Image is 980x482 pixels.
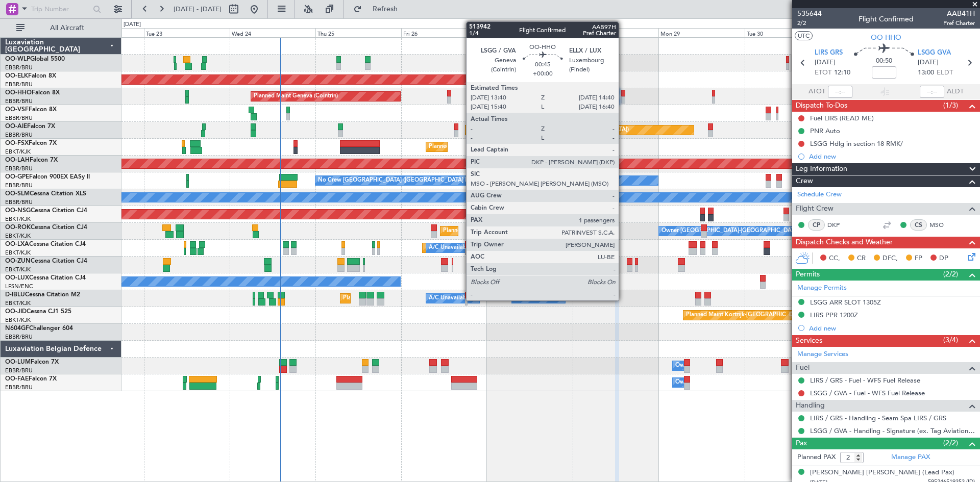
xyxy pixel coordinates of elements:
div: [DATE] [124,20,141,29]
a: EBBR/BRU [5,97,33,105]
div: Tue 23 [144,28,230,37]
span: OO-HHO [871,32,901,43]
span: DFC, [883,253,898,264]
div: Sat 27 [487,28,573,37]
a: OO-JIDCessna CJ1 525 [5,309,71,315]
a: OO-ROKCessna Citation CJ4 [5,224,87,231]
span: OO-HHO [5,90,32,96]
div: Planned Maint Geneva (Cointrin) [254,89,338,104]
a: OO-LUXCessna Citation CJ4 [5,275,86,281]
a: OO-GPEFalcon 900EX EASy II [5,174,90,180]
span: 535644 [797,8,822,19]
span: All Aircraft [27,24,108,32]
span: LSGG GVA [918,48,951,58]
a: OO-AIEFalcon 7X [5,123,55,130]
span: Fuel [796,362,810,374]
a: OO-FAEFalcon 7X [5,376,57,382]
span: OO-WLP [5,56,30,62]
div: Owner [GEOGRAPHIC_DATA]-[GEOGRAPHIC_DATA] [661,223,799,239]
a: LSGG / GVA - Fuel - WFS Fuel Release [810,389,925,397]
div: Flight Confirmed [859,14,914,24]
span: Pax [796,438,807,449]
label: Planned PAX [797,452,836,463]
span: OO-LAH [5,157,30,163]
span: Handling [796,400,825,412]
button: All Aircraft [11,20,111,36]
span: Permits [796,269,820,281]
a: OO-NSGCessna Citation CJ4 [5,208,87,214]
span: [DATE] [815,58,836,68]
div: Planned Maint Kortrijk-[GEOGRAPHIC_DATA] [686,308,805,323]
a: MSO [929,220,952,230]
span: OO-FAE [5,376,29,382]
div: Planned Maint Kortrijk-[GEOGRAPHIC_DATA] [425,240,544,256]
div: Owner Melsbroek Air Base [675,375,745,390]
div: Planned Maint Kortrijk-[GEOGRAPHIC_DATA] [429,139,548,155]
span: OO-LUM [5,359,31,365]
a: Manage PAX [891,452,930,463]
a: LSGG / GVA - Handling - Signature (ex. Tag Aviation) LSGG / GVA [810,426,975,435]
input: --:-- [828,86,852,98]
a: EBKT/KJK [5,232,31,240]
a: OO-ELKFalcon 8X [5,73,56,79]
span: FP [915,253,922,264]
span: ELDT [937,68,953,78]
a: EBKT/KJK [5,215,31,223]
span: (2/2) [943,438,958,448]
span: LIRS GRS [815,48,843,58]
div: Planned Maint Kortrijk-[GEOGRAPHIC_DATA] [443,223,562,239]
button: UTC [795,31,813,40]
a: EBBR/BRU [5,64,33,71]
a: OO-FSXFalcon 7X [5,140,57,146]
span: OO-FSX [5,140,29,146]
div: No Crew [GEOGRAPHIC_DATA] ([GEOGRAPHIC_DATA] National) [318,173,489,188]
a: N604GFChallenger 604 [5,325,73,332]
span: OO-ZUN [5,258,31,264]
div: Mon 29 [658,28,744,37]
span: OO-AIE [5,123,27,130]
span: (1/3) [943,100,958,111]
span: Leg Information [796,163,847,175]
a: OO-WLPGlobal 5500 [5,56,65,62]
div: Wed 24 [230,28,315,37]
span: 12:10 [834,68,850,78]
span: DP [939,253,948,264]
span: Crew [796,175,813,187]
span: OO-LXA [5,241,29,247]
a: EBBR/BRU [5,198,33,206]
div: Sun 28 [573,28,658,37]
a: EBBR/BRU [5,131,33,139]
span: OO-LUX [5,275,29,281]
div: Add new [809,324,975,333]
span: Dispatch To-Dos [796,100,847,112]
span: Pref Charter [943,19,975,28]
a: EBBR/BRU [5,182,33,189]
span: 13:00 [918,68,934,78]
a: EBKT/KJK [5,299,31,307]
a: OO-VSFFalcon 8X [5,107,57,113]
div: Add new [809,152,975,161]
a: OO-LUMFalcon 7X [5,359,59,365]
div: A/C Unavailable [GEOGRAPHIC_DATA] ([GEOGRAPHIC_DATA] National) [429,291,619,306]
span: OO-VSF [5,107,29,113]
span: CR [857,253,866,264]
span: ETOT [815,68,831,78]
div: Fuel LIRS (READ ME) [810,114,874,122]
a: EBBR/BRU [5,165,33,172]
a: DKP [827,220,850,230]
span: ATOT [808,87,825,97]
div: LSGG ARR SLOT 1305Z [810,298,881,307]
a: Manage Services [797,349,848,360]
span: Dispatch Checks and Weather [796,237,893,248]
div: Planned Maint [GEOGRAPHIC_DATA] ([GEOGRAPHIC_DATA]) [468,122,629,138]
span: OO-GPE [5,174,29,180]
a: Schedule Crew [797,190,842,200]
button: Refresh [349,1,410,17]
span: Flight Crew [796,203,834,215]
a: OO-SLMCessna Citation XLS [5,191,86,197]
a: EBKT/KJK [5,249,31,257]
a: EBBR/BRU [5,367,33,374]
span: ALDT [947,87,964,97]
div: Owner Melsbroek Air Base [675,358,745,373]
a: EBBR/BRU [5,333,33,341]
